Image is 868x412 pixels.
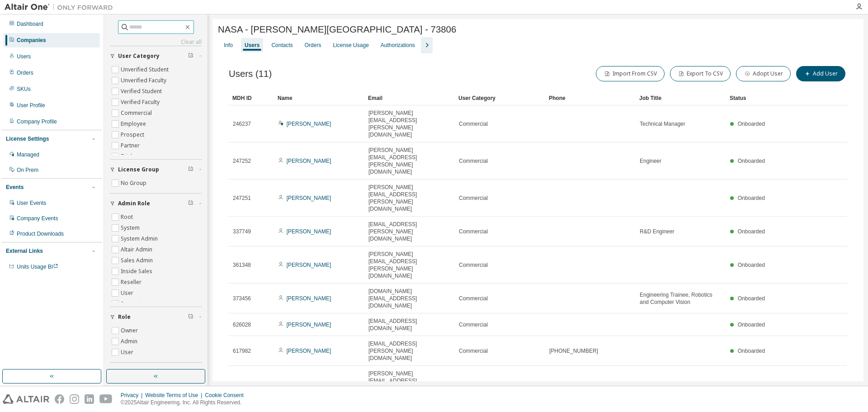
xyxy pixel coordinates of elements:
button: User Category [110,46,202,66]
span: Commercial [459,347,488,355]
div: MDH ID [232,91,270,105]
span: Commercial [459,194,488,202]
div: License Usage [333,42,368,49]
span: Commercial [459,228,488,235]
div: Events [6,184,24,191]
span: Clear filter [188,200,193,207]
a: [PERSON_NAME] [287,322,331,328]
span: Onboarded [738,322,765,328]
button: Add User [796,66,845,81]
div: Authorizations [381,42,415,49]
label: System [121,223,142,233]
a: [PERSON_NAME] [287,228,331,235]
img: Altair One [5,3,118,12]
a: [PERSON_NAME] [287,121,331,127]
div: On Prem [17,166,38,174]
span: Onboarded [738,348,765,354]
span: [PERSON_NAME][EMAIL_ADDRESS][PERSON_NAME][DOMAIN_NAME] [368,109,451,138]
img: altair_logo.svg [3,394,49,404]
div: Dashboard [17,20,43,28]
span: Commercial [459,381,488,388]
a: [PERSON_NAME] [287,195,331,201]
div: Job Title [639,91,722,105]
div: Company Events [17,215,58,222]
button: Export To CSV [670,66,731,81]
span: Engineer [640,157,661,165]
label: Unverified Student [121,64,170,75]
label: System Admin [121,233,160,244]
div: Users [245,42,259,49]
span: Role [118,313,131,321]
span: [PERSON_NAME][EMAIL_ADDRESS][PERSON_NAME][DOMAIN_NAME] [368,370,451,399]
label: Trial [121,151,134,162]
span: R&D Engineer [640,228,675,235]
img: instagram.svg [70,394,79,404]
span: Clear filter [188,313,193,321]
span: Users (11) [229,69,272,79]
a: [PERSON_NAME] [287,262,331,268]
span: Clear filter [188,52,193,60]
label: No Group [121,178,148,189]
span: [PERSON_NAME][EMAIL_ADDRESS][PERSON_NAME][DOMAIN_NAME] [368,251,451,279]
img: facebook.svg [55,394,64,404]
img: youtube.svg [99,394,113,404]
div: User Events [17,199,46,207]
div: Name [278,91,361,105]
span: Onboarded [738,195,765,201]
div: Managed [17,151,39,158]
span: Admin Role [118,200,150,207]
label: Altair Admin [121,244,154,255]
span: Commercial [459,321,488,328]
label: Unverified Faculty [121,75,168,86]
span: [PERSON_NAME][EMAIL_ADDRESS][PERSON_NAME][DOMAIN_NAME] [368,147,451,175]
span: 247252 [233,157,251,165]
button: Adopt User [736,66,791,81]
a: [PERSON_NAME] [287,158,331,164]
div: License Settings [6,135,49,142]
span: [DOMAIN_NAME][EMAIL_ADDRESS][DOMAIN_NAME] [368,288,451,309]
span: 247251 [233,194,251,202]
label: Verified Student [121,86,164,97]
span: Onboarded [738,262,765,268]
span: 626028 [233,321,251,328]
label: Reseller [121,277,143,288]
a: [PERSON_NAME] [287,348,331,354]
div: Email [368,91,451,105]
div: Status [730,91,793,105]
div: User Profile [17,102,45,109]
div: Orders [305,42,321,49]
div: Product Downloads [17,230,64,237]
a: [PERSON_NAME] [287,295,331,302]
div: Cookie Consent [205,392,249,399]
span: Onboarded [738,158,765,164]
div: SKUs [17,85,31,93]
span: 373456 [233,295,251,302]
span: Commercial [459,295,488,302]
span: [PERSON_NAME][EMAIL_ADDRESS][PERSON_NAME][DOMAIN_NAME] [368,184,451,213]
span: Technical Manager [640,120,685,128]
div: External Links [6,247,43,255]
span: Units Usage BI [17,264,58,270]
span: 617982 [233,347,251,355]
span: 246237 [233,120,251,128]
label: Verified Faculty [121,97,161,108]
span: [PHONE_NUMBER] [549,347,598,355]
label: User [121,288,135,298]
label: Prospect [121,129,146,140]
div: Phone [549,91,632,105]
span: Onboarded [738,228,765,235]
label: Inside Sales [121,266,154,277]
label: Commercial [121,108,154,118]
span: [EMAIL_ADDRESS][DOMAIN_NAME] [368,317,451,332]
label: Support [121,298,144,309]
label: Admin [121,336,139,347]
div: User Category [458,91,542,105]
div: Contacts [271,42,292,49]
button: License Group [110,160,202,180]
img: linkedin.svg [85,394,94,404]
div: Orders [17,69,33,76]
span: 361266 [233,381,251,388]
div: Website Terms of Use [145,392,205,399]
span: Clear filter [188,166,193,173]
span: Onboarded [738,121,765,127]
